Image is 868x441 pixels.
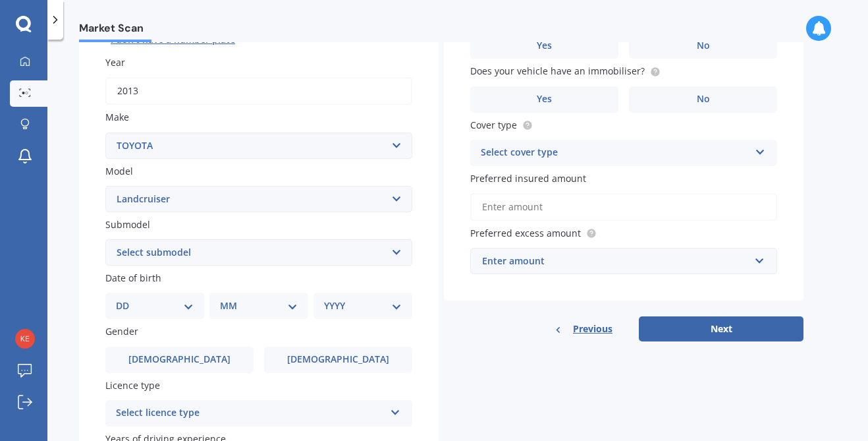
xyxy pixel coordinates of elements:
span: Does your vehicle have an immobiliser? [470,65,645,78]
span: No [697,40,710,51]
span: Licence type [105,379,160,392]
span: No [697,94,710,105]
span: Gender [105,326,138,338]
button: Next [639,316,803,341]
span: Make [105,111,129,124]
div: Enter amount [482,254,749,268]
input: YYYY [105,77,412,105]
input: Enter amount [470,193,777,221]
div: Select cover type [481,145,749,161]
span: [DEMOGRAPHIC_DATA] [287,354,389,365]
img: a000feae6c926af922571123f10c7878 [15,329,35,349]
span: Preferred excess amount [470,227,581,239]
span: Preferred insured amount [470,172,586,185]
span: Yes [537,40,552,51]
span: Previous [573,319,612,339]
span: Year [105,56,125,69]
span: Date of birth [105,272,161,284]
div: Select licence type [116,405,385,421]
span: Cover type [470,119,517,131]
span: Model [105,165,133,177]
span: Market Scan [79,22,151,40]
span: [DEMOGRAPHIC_DATA] [128,354,231,365]
span: Yes [537,94,552,105]
span: Submodel [105,218,150,231]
